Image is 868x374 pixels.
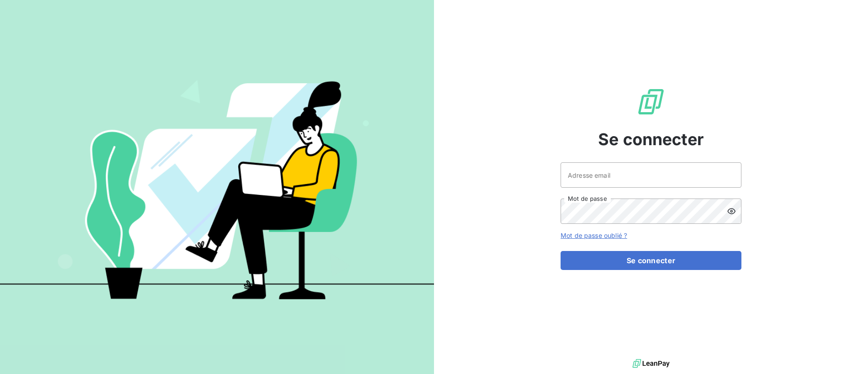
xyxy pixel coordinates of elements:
span: Se connecter [598,127,704,151]
input: placeholder [561,162,741,188]
a: Mot de passe oublié ? [561,232,627,239]
img: logo [632,357,670,370]
button: Se connecter [561,251,741,270]
img: Logo LeanPay [637,87,665,116]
